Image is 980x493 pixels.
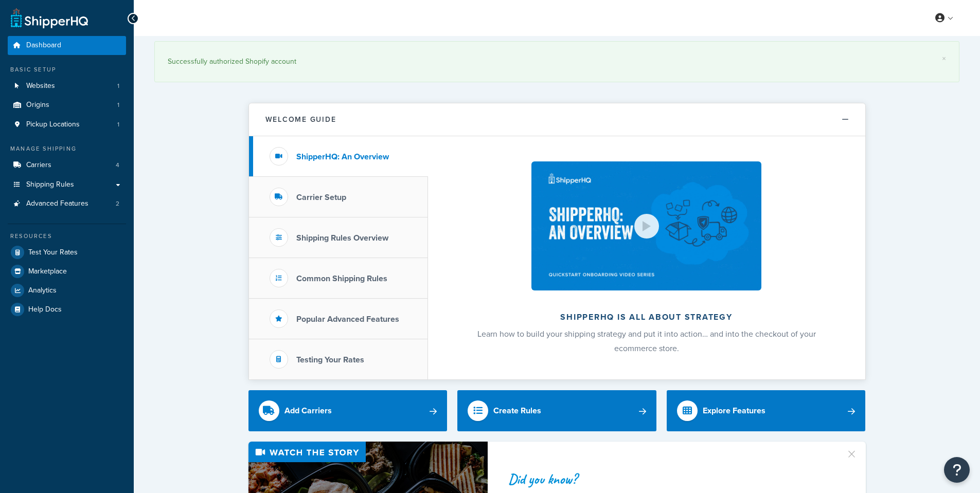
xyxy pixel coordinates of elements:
[8,65,126,74] div: Basic Setup
[248,390,448,431] a: Add Carriers
[455,313,838,322] h2: ShipperHQ is all about strategy
[28,286,57,295] span: Analytics
[265,116,336,123] h2: Welcome Guide
[8,115,126,134] li: Pickup Locations
[26,199,88,208] span: Advanced Features
[8,77,126,96] li: Websites
[26,41,61,50] span: Dashboard
[477,328,816,354] span: Learn how to build your shipping strategy and put it into action… and into the checkout of your e...
[8,175,126,194] a: Shipping Rules
[116,161,119,170] span: 4
[8,156,126,175] li: Carriers
[26,161,51,170] span: Carriers
[296,193,346,202] h3: Carrier Setup
[26,180,74,189] span: Shipping Rules
[28,267,67,276] span: Marketplace
[8,194,126,213] a: Advanced Features2
[8,96,126,115] a: Origins1
[296,152,389,161] h3: ShipperHQ: An Overview
[117,101,119,109] span: 1
[296,355,364,364] h3: Testing Your Rates
[8,156,126,175] a: Carriers4
[493,404,541,418] div: Create Rules
[944,457,970,483] button: Open Resource Center
[168,54,946,69] div: Successfully authorized Shopify account
[8,281,126,300] a: Analytics
[8,262,126,281] a: Marketplace
[457,390,656,431] a: Create Rules
[703,404,765,418] div: Explore Features
[296,274,387,283] h3: Common Shipping Rules
[26,120,80,129] span: Pickup Locations
[117,120,119,129] span: 1
[8,96,126,115] li: Origins
[26,82,55,90] span: Websites
[8,243,126,262] a: Test Your Rates
[8,115,126,134] a: Pickup Locations1
[28,305,62,314] span: Help Docs
[8,194,126,213] li: Advanced Features
[531,161,761,290] img: ShipperHQ is all about strategy
[296,315,399,324] h3: Popular Advanced Features
[284,404,332,418] div: Add Carriers
[116,199,119,208] span: 2
[8,300,126,319] a: Help Docs
[26,101,49,109] span: Origins
[28,248,78,257] span: Test Your Rates
[8,77,126,96] a: Websites1
[508,472,833,486] div: Did you know?
[8,144,126,153] div: Manage Shipping
[942,54,946,63] a: ×
[296,233,388,243] h3: Shipping Rules Overview
[117,82,119,90] span: 1
[8,232,126,241] div: Resources
[667,390,866,431] a: Explore Features
[8,36,126,55] a: Dashboard
[249,103,865,136] button: Welcome Guide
